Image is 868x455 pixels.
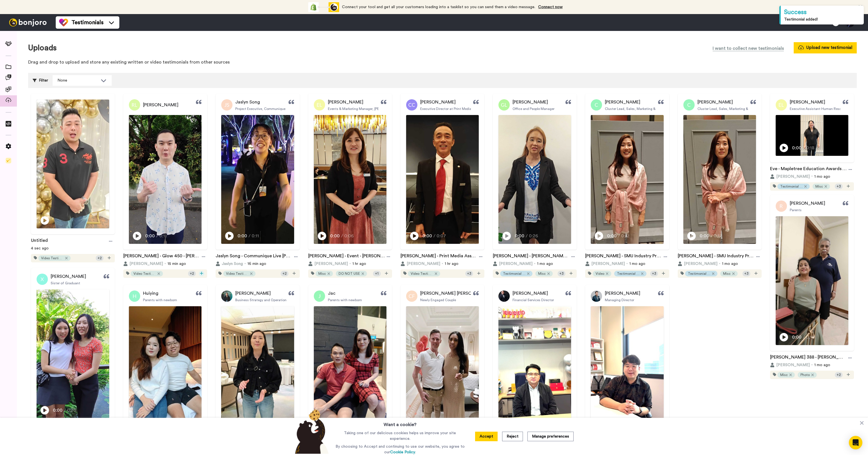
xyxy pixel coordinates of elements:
[498,115,571,244] img: Video Thumbnail
[708,42,788,53] a: I want to collect new testimonials
[465,271,473,276] div: + 3
[328,107,402,111] span: Events & Marketing Manager, [PERSON_NAME]
[437,233,446,239] span: 0:07
[41,256,64,260] span: Video Testimonials Only
[433,233,435,239] span: /
[742,271,750,276] div: + 3
[188,271,196,276] div: + 2
[51,281,80,285] span: Sister of Graduant
[57,78,98,83] div: None
[591,115,663,244] img: Video Thumbnail
[67,407,77,414] span: 0:20
[806,145,816,151] span: 0:18
[591,306,663,435] img: Video Thumbnail
[64,407,66,414] span: /
[529,233,539,239] span: 0:26
[28,44,57,52] h1: Uploads
[281,271,288,276] div: + 2
[314,261,348,267] span: [PERSON_NAME]
[784,17,860,22] div: Testimonial added!
[129,99,140,111] img: Profile Picture
[714,233,724,239] span: 0:17
[697,99,733,105] span: [PERSON_NAME]
[776,115,848,156] img: Video Thumbnail
[591,261,625,267] span: [PERSON_NAME]
[123,261,207,267] div: 15 min ago
[607,233,617,239] span: 0:00
[770,174,810,179] button: [PERSON_NAME]
[499,261,533,267] span: [PERSON_NAME]
[221,99,232,111] img: Profile Picture
[222,261,243,267] span: Jaslyn Song
[216,261,243,267] button: Jaslyn Song
[390,450,415,454] a: Cookie Policy
[407,261,440,267] span: [PERSON_NAME]
[314,306,386,435] img: Video Thumbnail
[700,233,710,239] span: 0:00
[475,432,498,441] button: Accept
[585,261,669,267] div: 1 mo ago
[678,261,717,267] button: [PERSON_NAME]
[683,99,695,111] img: Profile Picture
[513,107,554,111] span: Office and People Manager
[605,290,640,297] span: [PERSON_NAME]
[792,334,802,341] span: 0:00
[790,99,825,105] span: [PERSON_NAME]
[498,99,510,111] img: Profile Picture
[143,298,177,302] span: Parents with newborn
[803,145,805,151] span: /
[290,409,332,454] img: bear-with-cookie.png
[420,107,527,111] span: Executive Director at Print Media Association [GEOGRAPHIC_DATA]
[770,362,854,368] div: 1 mo ago
[618,233,620,239] span: /
[401,253,477,261] a: [PERSON_NAME] - Print Media Association - [PERSON_NAME]
[406,99,417,111] img: Profile Picture
[308,2,339,12] div: animation
[37,289,109,418] img: Video Thumbnail
[6,158,11,163] img: Checklist.svg
[513,290,548,297] span: [PERSON_NAME]
[678,261,762,267] div: 1 mo ago
[688,271,710,276] span: Testimonial Page
[51,273,86,280] span: [PERSON_NAME]
[422,233,432,239] span: 0:00
[591,99,602,111] img: Profile Picture
[502,432,523,441] button: Reject
[790,200,825,207] span: [PERSON_NAME]
[538,5,563,9] a: Connect now
[849,436,862,449] div: Open Intercom Messenger
[252,233,261,239] span: 0:11
[145,233,155,239] span: 0:00
[123,253,200,261] a: [PERSON_NAME] - Glow 450 - [PERSON_NAME]
[238,233,247,239] span: 0:00
[308,253,385,261] a: [PERSON_NAME] - Event - [PERSON_NAME]
[216,261,299,267] div: 16 min ago
[314,290,325,302] img: Profile Picture
[585,261,625,267] button: [PERSON_NAME]
[71,19,104,26] span: Testimonials
[527,432,574,441] button: Manage preferences
[591,290,602,302] img: Profile Picture
[216,253,292,261] a: Jaslyn Song - Communique Live [PERSON_NAME]
[159,233,169,239] span: 0:11
[605,107,724,111] span: Cluster Lead, Sales, Marketing & Communications @ [GEOGRAPHIC_DATA]
[723,271,731,276] span: Misc
[334,430,466,442] p: Taking one of our delicious cookies helps us improve your site experience.
[784,8,860,17] div: Success
[31,245,115,251] div: 4 sec ago
[770,165,847,174] a: Eve - Mapletree Education Awards - [PERSON_NAME]
[129,115,202,244] img: Video Thumbnail
[792,145,802,151] span: 0:00
[605,298,634,302] span: Managing Director
[780,373,788,377] span: Misc
[770,362,810,368] button: [PERSON_NAME]
[538,271,546,276] span: Misc
[28,59,857,66] p: Drag and drop to upload and store any existing written or video testimonials from other sources
[330,233,340,239] span: 0:00
[650,271,658,276] div: + 3
[59,18,68,27] img: tm-color.svg
[770,174,854,179] div: 1 mo ago
[384,418,417,428] h3: Want a cookie?
[96,255,104,261] div: + 2
[318,271,326,276] span: Misc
